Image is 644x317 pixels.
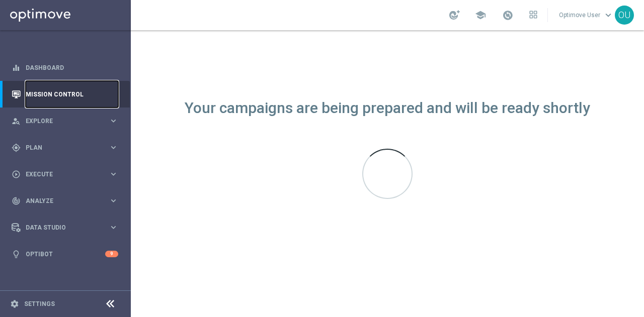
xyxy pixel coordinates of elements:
[24,301,55,307] a: Settings
[26,54,118,81] a: Dashboard
[11,90,119,98] button: Mission Control
[109,223,118,232] i: keyboard_arrow_right
[12,54,118,81] div: Dashboard
[26,241,105,267] a: Optibot
[12,170,109,179] div: Execute
[109,116,118,126] i: keyboard_arrow_right
[603,10,614,21] span: keyboard_arrow_down
[185,104,590,113] div: Your campaigns are being prepared and will be ready shortly
[11,170,119,178] button: play_circle_outline Execute keyboard_arrow_right
[11,224,119,232] button: Data Studio keyboard_arrow_right
[26,145,109,151] span: Plan
[12,81,118,108] div: Mission Control
[615,6,634,25] div: OU
[11,117,119,125] button: person_search Explore keyboard_arrow_right
[26,225,109,231] span: Data Studio
[475,10,486,21] span: school
[10,299,19,308] i: settings
[12,143,109,152] div: Plan
[11,197,119,205] button: track_changes Analyze keyboard_arrow_right
[109,169,118,179] i: keyboard_arrow_right
[26,171,109,177] span: Execute
[12,196,109,205] div: Analyze
[12,63,21,72] i: equalizer
[109,143,118,152] i: keyboard_arrow_right
[12,170,21,179] i: play_circle_outline
[558,8,615,23] a: Optimove Userkeyboard_arrow_down
[12,196,21,205] i: track_changes
[12,143,21,152] i: gps_fixed
[109,196,118,205] i: keyboard_arrow_right
[12,250,21,259] i: lightbulb
[12,241,118,267] div: Optibot
[11,64,119,72] button: equalizer Dashboard
[26,81,118,108] a: Mission Control
[11,144,119,152] button: gps_fixed Plan keyboard_arrow_right
[11,250,119,258] button: lightbulb Optibot 9
[12,117,109,126] div: Explore
[26,198,109,204] span: Analyze
[12,223,109,232] div: Data Studio
[105,251,118,257] div: 9
[12,117,21,126] i: person_search
[26,118,109,124] span: Explore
